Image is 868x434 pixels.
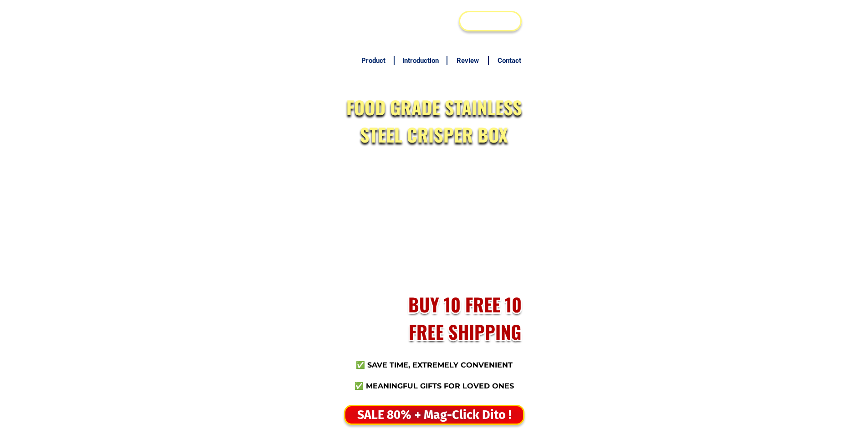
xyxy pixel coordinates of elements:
h6: Product [358,56,389,66]
div: SALE 80% + Mag-Click Dito ! [345,406,523,424]
h6: Review [452,56,483,66]
h3: ✅ Meaningful gifts for loved ones [350,381,519,392]
h3: JAPAN TECHNOLOGY ジャパンテクノロジー [347,5,462,37]
div: BUY NOW [460,14,520,28]
h2: FOOD GRADE STAINLESS STEEL CRISPER BOX [341,93,527,148]
h3: ✅ Save time, Extremely convenient [350,360,519,371]
h2: BUY 10 FREE 10 FREE SHIPPING [399,291,531,345]
h6: Introduction [399,56,442,66]
h6: Contact [494,56,525,66]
